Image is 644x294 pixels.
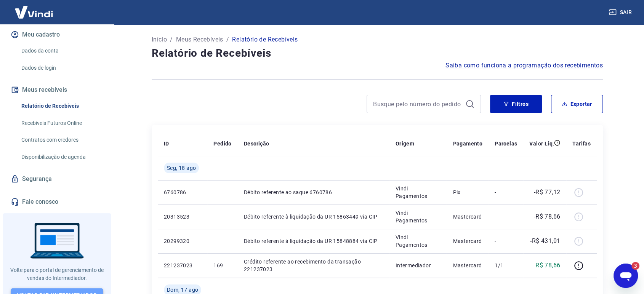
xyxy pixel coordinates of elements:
[164,140,169,147] p: ID
[164,237,201,245] p: 20299320
[453,189,482,196] p: Pix
[495,262,517,269] p: 1/1
[32,44,38,50] img: tab_domain_overview_orange.svg
[490,95,542,113] button: Filtros
[530,236,560,246] p: -R$ 431,01
[9,193,105,210] a: Fale conosco
[80,44,87,50] img: tab_keywords_by_traffic_grey.svg
[495,140,517,147] p: Parcelas
[396,185,441,200] p: Vindi Pagamentos
[18,98,105,114] a: Relatório de Recebíveis
[164,213,201,220] p: 20313523
[445,61,603,70] a: Saiba como funciona a programação dos recebimentos
[453,213,482,220] p: Mastercard
[226,35,229,44] p: /
[18,43,105,59] a: Dados da conta
[167,164,196,172] span: Seg, 18 ago
[21,12,37,18] div: v 4.0.25
[164,189,201,196] p: 6760786
[40,45,58,50] div: Domínio
[495,237,517,245] p: -
[18,132,105,148] a: Contratos com credores
[534,188,561,197] p: -R$ 77,12
[551,95,603,113] button: Exportar
[213,262,231,269] p: 169
[213,140,231,147] p: Pedido
[152,35,167,44] a: Início
[9,171,105,187] a: Segurança
[529,140,554,147] p: Valor Líq.
[614,264,638,288] iframe: Botão para iniciar a janela de mensagens, 3 mensagens não lidas
[453,140,482,147] p: Pagamento
[607,5,635,19] button: Sair
[572,140,591,147] p: Tarifas
[396,262,441,269] p: Intermediador
[232,35,298,44] p: Relatório de Recebíveis
[396,209,441,224] p: Vindi Pagamentos
[9,26,105,43] button: Meu cadastro
[396,233,441,249] p: Vindi Pagamentos
[18,115,105,131] a: Recebíveis Futuros Online
[244,258,383,273] p: Crédito referente ao recebimento da transação 221237023
[244,237,383,245] p: Débito referente à liquidação da UR 15848884 via CIP
[396,140,414,147] p: Origem
[12,12,18,18] img: logo_orange.svg
[535,261,560,270] p: R$ 78,66
[453,262,482,269] p: Mastercard
[244,189,383,196] p: Débito referente ao saque 6760786
[495,189,517,196] p: -
[20,20,109,26] div: [PERSON_NAME]: [DOMAIN_NAME]
[12,20,18,26] img: website_grey.svg
[9,81,105,98] button: Meus recebíveis
[18,60,105,76] a: Dados de login
[373,98,462,110] input: Busque pelo número do pedido
[244,213,383,220] p: Débito referente à liquidação da UR 15863449 via CIP
[170,35,173,44] p: /
[534,212,561,221] p: -R$ 78,66
[624,262,639,270] iframe: Número de mensagens não lidas
[152,46,603,61] h4: Relatório de Recebíveis
[176,35,223,44] a: Meus Recebíveis
[244,140,269,147] p: Descrição
[167,286,198,294] span: Dom, 17 ago
[164,262,201,269] p: 221237023
[89,45,122,50] div: Palavras-chave
[495,213,517,220] p: -
[18,149,105,165] a: Disponibilização de agenda
[453,237,482,245] p: Mastercard
[9,0,59,24] img: Vindi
